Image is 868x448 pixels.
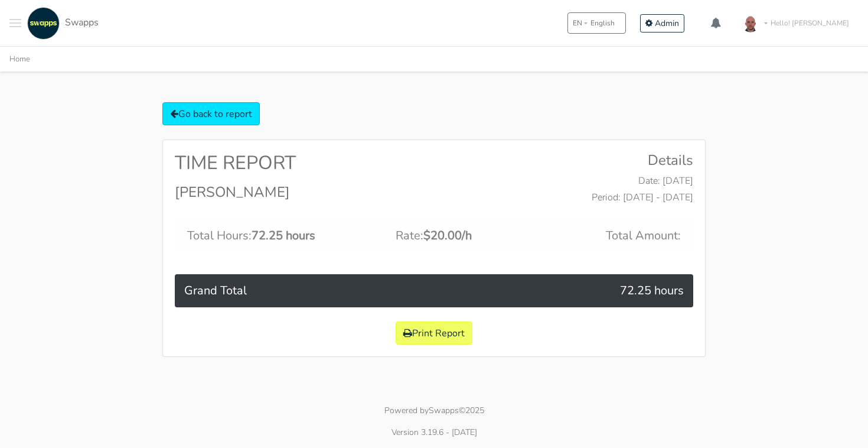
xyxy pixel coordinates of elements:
p: Date: [DATE] [443,174,693,188]
span: $20.00/h [423,228,472,244]
p: Period: [DATE] - [DATE] [443,190,693,204]
h5: Total Hours: [187,229,340,243]
img: swapps-linkedin-v2.jpg [27,7,60,40]
h2: TIME REPORT [175,152,425,174]
span: English [590,18,615,28]
a: Go back to report [162,102,260,125]
button: ENEnglish [567,12,626,34]
button: Toggle navigation menu [9,7,21,40]
h4: [PERSON_NAME] [175,184,425,201]
span: Swapps [65,16,99,29]
a: Hello! [PERSON_NAME] [734,7,859,40]
img: foto-andres-documento.jpeg [739,11,762,35]
span: 72.25 hours [252,228,315,244]
h5: 72.25 hours [529,284,684,298]
a: Swapps [429,405,459,416]
span: Hello! [PERSON_NAME] [771,18,849,28]
a: Home [9,54,30,64]
h5: Total Amount: [528,229,681,243]
a: Swapps [24,7,99,40]
h4: Details [443,152,693,169]
a: Admin [640,14,684,33]
h5: Grand Total [184,284,511,298]
h5: Rate: [358,229,511,243]
button: Print Report [396,322,472,345]
span: Admin [655,18,679,29]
